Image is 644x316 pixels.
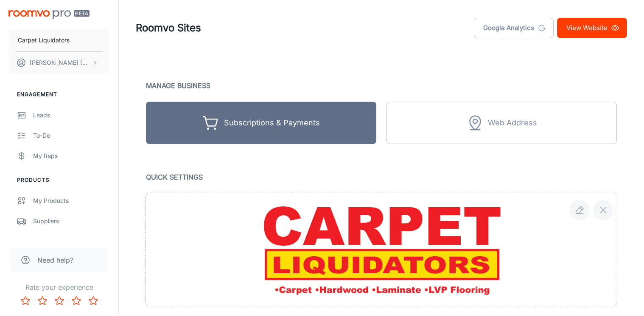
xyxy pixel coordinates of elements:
[33,196,110,205] div: My Products
[557,18,627,38] a: View Website
[34,292,51,309] button: Rate 2 star
[30,58,90,67] p: [PERSON_NAME] [PERSON_NAME]
[8,29,110,51] button: Carpet Liquidators
[8,52,110,74] button: [PERSON_NAME] [PERSON_NAME]
[386,102,617,144] button: Web Address
[146,102,376,144] button: Subscriptions & Payments
[488,116,537,130] div: Web Address
[474,18,554,38] a: Google Analytics tracking code can be added using the Custom Code feature on this page
[37,255,73,265] span: Need help?
[33,151,110,161] div: My Reps
[33,216,110,226] div: Suppliers
[18,36,70,45] p: Carpet Liquidators
[33,131,110,140] div: To-do
[224,116,320,130] div: Subscriptions & Payments
[68,292,85,309] button: Rate 4 star
[17,292,34,309] button: Rate 1 star
[253,197,510,302] img: file preview
[386,102,617,144] div: Unlock with subscription
[7,282,112,292] p: Rate your experience
[146,80,617,91] p: Manage Business
[33,111,110,120] div: Leads
[136,20,201,36] h1: Roomvo Sites
[8,10,90,19] img: Roomvo PRO Beta
[51,292,68,309] button: Rate 3 star
[146,171,617,183] p: Quick Settings
[85,292,102,309] button: Rate 5 star
[33,237,110,246] div: QR Codes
